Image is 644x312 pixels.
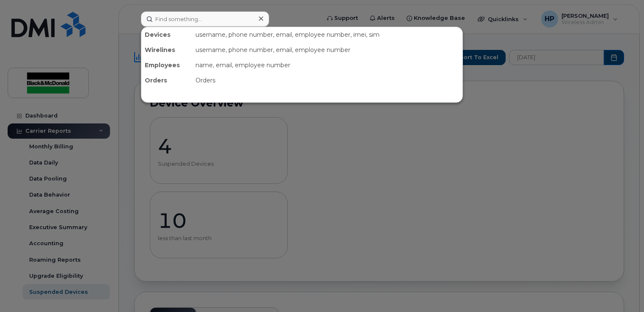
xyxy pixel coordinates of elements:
[141,57,192,73] div: Employees
[141,73,192,88] div: Orders
[141,42,192,57] div: Wirelines
[192,57,462,73] div: name, email, employee number
[141,27,192,42] div: Devices
[192,73,462,88] div: Orders
[192,27,462,42] div: username, phone number, email, employee number, imei, sim
[192,42,462,57] div: username, phone number, email, employee number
